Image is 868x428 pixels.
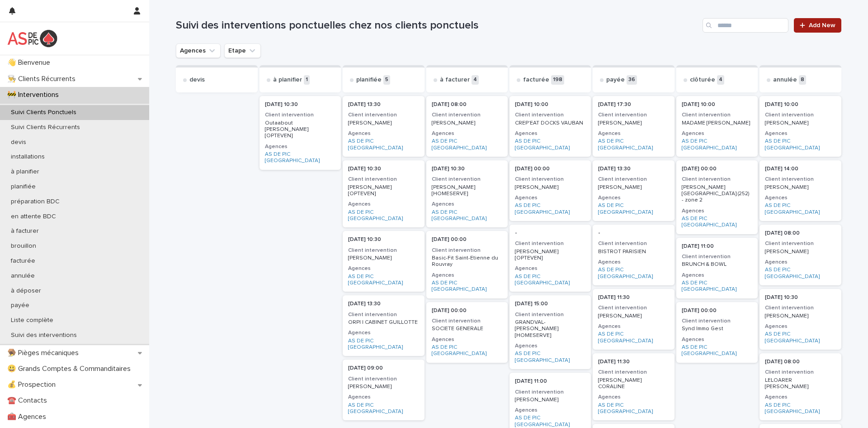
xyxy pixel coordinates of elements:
[598,230,669,236] p: -
[4,413,53,421] p: 🧰 Agences
[426,96,508,157] a: [DATE] 08:00Client intervention[PERSON_NAME]AgencesAS DE PIC [GEOGRAPHIC_DATA]
[515,397,585,403] p: [PERSON_NAME]
[348,236,419,243] p: [DATE] 10:30
[598,120,669,126] p: [PERSON_NAME]
[343,360,424,420] a: [DATE] 09:00Client intervention[PERSON_NAME]AgencesAS DE PIC [GEOGRAPHIC_DATA]
[717,75,724,85] p: 4
[593,225,674,285] div: -Client interventionBISTROT PARISIENAgencesAS DE PIC [GEOGRAPHIC_DATA]
[598,194,669,202] h3: Agences
[759,225,841,285] div: [DATE] 08:00Client intervention[PERSON_NAME]AgencesAS DE PIC [GEOGRAPHIC_DATA]
[515,265,585,272] h3: Agences
[765,130,835,137] h3: Agences
[432,236,502,243] p: [DATE] 00:00
[189,76,205,84] p: devis
[348,166,419,172] p: [DATE] 10:30
[515,407,585,414] h3: Agences
[426,302,508,363] a: [DATE] 00:00Client interventionSOCIETE GENERALEAgencesAS DE PIC [GEOGRAPHIC_DATA]
[682,166,752,172] p: [DATE] 00:00
[676,96,758,157] div: [DATE] 10:00Client interventionMADAME [PERSON_NAME]AgencesAS DE PIC [GEOGRAPHIC_DATA]
[356,76,382,84] p: planifiée
[682,326,752,332] p: Synd Immo Gest
[4,227,46,235] p: à facturer
[432,120,502,126] p: [PERSON_NAME]
[682,111,752,119] h3: Client intervention
[765,101,835,108] p: [DATE] 10:00
[4,332,84,339] p: Suivi des interventions
[432,247,502,254] h3: Client intervention
[426,231,508,298] div: [DATE] 00:00Client interventionBasic-Fit Saint-Etienne du RouvrayAgencesAS DE PIC [GEOGRAPHIC_DATA]
[682,261,752,268] p: BRUNCH & BOWL
[598,166,669,172] p: [DATE] 13:30
[598,331,669,344] a: AS DE PIC [GEOGRAPHIC_DATA]
[4,287,48,295] p: à déposer
[765,377,835,390] p: LELOARER [PERSON_NAME]
[509,160,591,221] a: [DATE] 00:00Client intervention[PERSON_NAME]AgencesAS DE PIC [GEOGRAPHIC_DATA]
[4,380,63,389] p: 💰 Prospection
[759,160,841,221] a: [DATE] 14:00Client intervention[PERSON_NAME]AgencesAS DE PIC [GEOGRAPHIC_DATA]
[273,76,302,84] p: à planifier
[598,377,669,390] p: [PERSON_NAME] CORALINE
[509,225,591,292] div: -Client intervention[PERSON_NAME] [OPTEVEN]AgencesAS DE PIC [GEOGRAPHIC_DATA]
[472,75,479,85] p: 4
[509,295,591,369] a: [DATE] 15:00Client interventionGRANDVAL-[PERSON_NAME] [HOMESERVE]AgencesAS DE PIC [GEOGRAPHIC_DATA]
[759,289,841,350] a: [DATE] 10:30Client intervention[PERSON_NAME]AgencesAS DE PIC [GEOGRAPHIC_DATA]
[765,202,835,216] a: AS DE PIC [GEOGRAPHIC_DATA]
[682,243,752,250] p: [DATE] 11:00
[682,344,752,357] a: AS DE PIC [GEOGRAPHIC_DATA]
[593,353,674,420] div: [DATE] 11:30Client intervention[PERSON_NAME] CORALINEAgencesAS DE PIC [GEOGRAPHIC_DATA]
[682,184,752,204] p: [PERSON_NAME] [GEOGRAPHIC_DATA] (252) - zone 2
[598,111,669,119] h3: Client intervention
[676,160,758,234] div: [DATE] 00:00Client intervention[PERSON_NAME] [GEOGRAPHIC_DATA] (252) - zone 2AgencesAS DE PIC [GE...
[343,160,424,227] a: [DATE] 10:30Client intervention[PERSON_NAME] [OPTEVEN]AgencesAS DE PIC [GEOGRAPHIC_DATA]
[598,359,669,365] p: [DATE] 11:30
[4,139,33,146] p: devis
[765,331,835,344] a: AS DE PIC [GEOGRAPHIC_DATA]
[799,75,806,85] p: 8
[4,183,43,191] p: planifiée
[676,238,758,298] a: [DATE] 11:00Client interventionBRUNCH & BOWLAgencesAS DE PIC [GEOGRAPHIC_DATA]
[598,402,669,415] a: AS DE PIC [GEOGRAPHIC_DATA]
[348,247,419,254] h3: Client intervention
[343,295,424,356] div: [DATE] 13:30Client interventionORPI | CABINET GUILLOTTEAgencesAS DE PIC [GEOGRAPHIC_DATA]
[515,351,585,364] a: AS DE PIC [GEOGRAPHIC_DATA]
[598,176,669,183] h3: Client intervention
[348,329,419,337] h3: Agences
[348,319,419,326] p: ORPI | CABINET GUILLOTTE
[593,289,674,350] a: [DATE] 11:30Client intervention[PERSON_NAME]AgencesAS DE PIC [GEOGRAPHIC_DATA]
[703,18,788,33] div: Search
[348,138,419,151] a: AS DE PIC [GEOGRAPHIC_DATA]
[383,75,390,85] p: 5
[348,265,419,272] h3: Agences
[432,336,502,343] h3: Agences
[432,308,502,314] p: [DATE] 00:00
[765,267,835,280] a: AS DE PIC [GEOGRAPHIC_DATA]
[765,120,835,126] p: [PERSON_NAME]
[809,22,835,29] span: Add New
[682,253,752,260] h3: Client intervention
[765,294,835,301] p: [DATE] 10:30
[682,336,752,343] h3: Agences
[304,75,310,85] p: 1
[432,101,502,108] p: [DATE] 08:00
[4,272,42,280] p: annulée
[426,160,508,227] a: [DATE] 10:30Client intervention[PERSON_NAME] [HOMESERVE]AgencesAS DE PIC [GEOGRAPHIC_DATA]
[348,201,419,208] h3: Agences
[523,76,549,84] p: facturée
[598,394,669,401] h3: Agences
[515,184,585,191] p: [PERSON_NAME]
[224,43,261,58] button: Etape
[265,101,335,108] p: [DATE] 10:30
[4,153,52,161] p: installations
[348,255,419,261] p: [PERSON_NAME]
[348,338,419,351] a: AS DE PIC [GEOGRAPHIC_DATA]
[432,138,502,151] a: AS DE PIC [GEOGRAPHIC_DATA]
[265,111,335,119] h3: Client intervention
[4,198,67,206] p: préparation BDC
[765,176,835,183] h3: Client intervention
[515,101,585,108] p: [DATE] 10:00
